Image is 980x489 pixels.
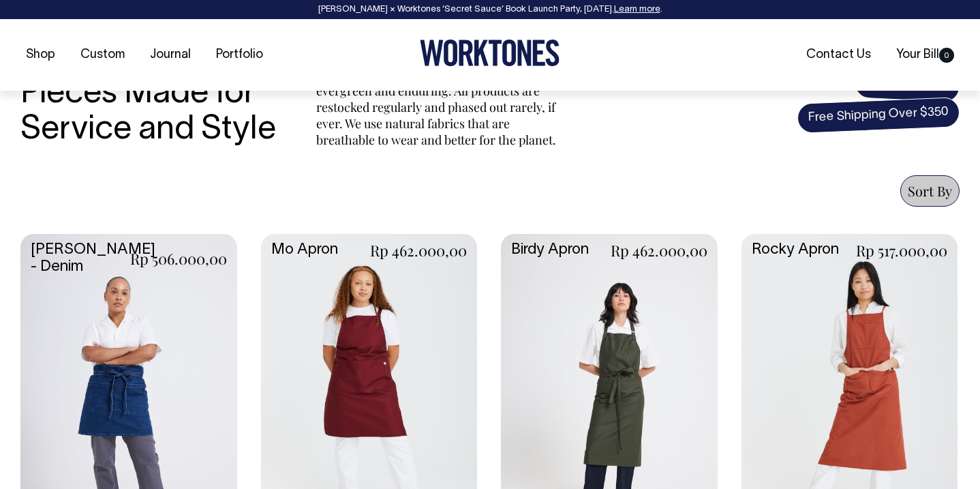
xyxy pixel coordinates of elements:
[14,5,966,14] div: [PERSON_NAME] × Worktones ‘Secret Sauce’ Book Launch Party, [DATE]. .
[211,44,269,66] a: Portfolio
[144,44,196,66] a: Journal
[20,40,286,148] h3: Ready-to-Wear Pieces Made for Service and Style
[939,48,954,63] span: 0
[891,44,960,66] a: Your Bill0
[20,44,61,66] a: Shop
[316,66,562,148] p: Our aprons, workwear and accessories are evergreen and enduring. All products are restocked regul...
[75,44,130,66] a: Custom
[797,97,960,134] span: Free Shipping Over $350
[908,181,952,200] span: Sort By
[614,5,660,14] a: Learn more
[801,44,876,66] a: Contact Us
